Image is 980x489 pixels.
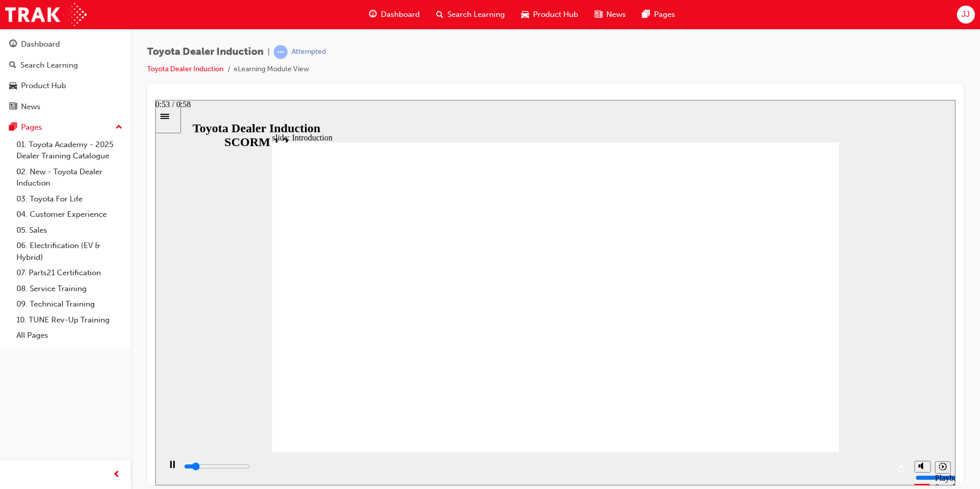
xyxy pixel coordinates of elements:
span: guage-icon [369,8,377,21]
div: Dashboard [21,38,60,50]
div: Attempted [292,47,326,57]
span: JJ [962,9,970,21]
a: News [4,97,127,116]
a: All Pages [12,328,127,343]
div: Pages [21,121,42,133]
span: prev-icon [113,468,120,481]
input: slide progress [29,362,95,371]
a: search-iconSearch Learning [428,4,513,25]
span: | [268,46,270,58]
span: guage-icon [9,40,17,49]
button: DashboardSearch LearningProduct HubNews [4,33,127,118]
a: 05. Sales [12,222,127,238]
button: Pages [4,118,127,137]
span: car-icon [9,81,17,91]
button: Playback speed [780,361,795,374]
div: playback controls [5,352,754,385]
a: pages-iconPages [634,4,683,25]
a: news-iconNews [586,4,634,25]
a: Toyota Dealer Induction [147,65,223,73]
a: 03. Toyota For Life [12,191,127,207]
span: pages-icon [642,8,650,21]
span: news-icon [9,103,17,112]
a: Dashboard [4,35,127,54]
div: Playback Speed [780,374,795,392]
a: Product Hub [4,76,127,95]
a: 01. Toyota Academy - 2025 Dealer Training Catalogue [12,137,127,164]
span: Pages [654,9,675,21]
a: car-iconProduct Hub [513,4,586,25]
a: 04. Customer Experience [12,207,127,222]
img: Trak [5,3,87,26]
span: Toyota Dealer Induction [147,46,263,58]
span: learningRecordVerb_ATTEMPT-icon [274,45,288,59]
a: 06. Electrification (EV & Hybrid) [12,238,127,265]
button: Pause (Ctrl+Alt+P) [5,360,23,378]
span: car-icon [521,8,529,21]
span: search-icon [9,61,16,70]
button: Replay (Ctrl+Alt+R) [739,361,754,377]
a: 10. TUNE Rev-Up Training [12,312,127,328]
a: Search Learning [4,56,127,75]
span: pages-icon [9,123,17,132]
a: 08. Service Training [12,281,127,297]
button: JJ [957,6,975,24]
a: guage-iconDashboard [361,4,428,25]
span: News [606,9,626,21]
input: volume [760,374,826,382]
span: up-icon [115,121,122,134]
span: search-icon [436,8,443,21]
div: Product Hub [21,80,66,92]
button: Mute (Ctrl+Alt+M) [759,361,775,373]
li: eLearning Module View [234,64,309,75]
a: 07. Parts21 Certification [12,265,127,281]
span: Product Hub [533,9,578,21]
span: Dashboard [381,9,420,21]
div: News [21,101,40,113]
div: misc controls [754,352,795,385]
a: 09. Technical Training [12,296,127,312]
span: Search Learning [447,9,505,21]
span: news-icon [595,8,602,21]
div: Search Learning [21,59,78,71]
a: 02. New - Toyota Dealer Induction [12,164,127,191]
